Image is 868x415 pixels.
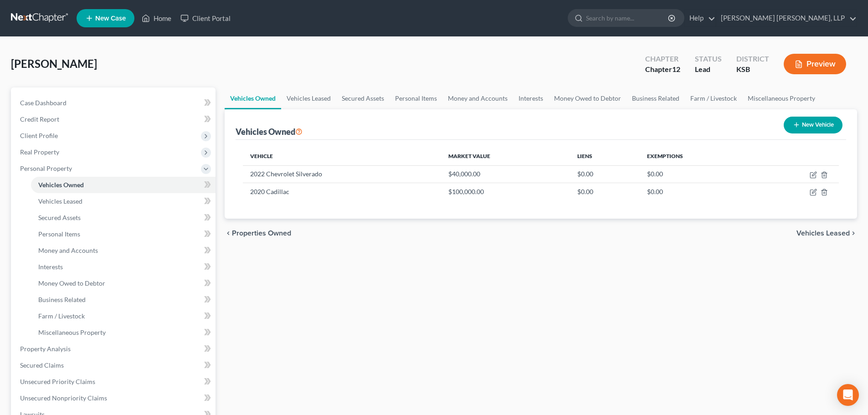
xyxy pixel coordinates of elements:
a: Miscellaneous Property [31,324,216,341]
td: 2022 Chevrolet Silverado [243,165,441,183]
span: Money Owed to Debtor [38,279,105,287]
span: Unsecured Nonpriority Claims [20,394,107,402]
div: Chapter [645,64,680,75]
span: Secured Claims [20,361,64,369]
a: Interests [31,259,216,275]
span: Money and Accounts [38,246,98,254]
span: Farm / Livestock [38,312,85,320]
a: Vehicles Owned [225,87,281,109]
span: Credit Report [20,115,59,123]
span: Miscellaneous Property [38,328,106,336]
a: Unsecured Nonpriority Claims [13,390,216,406]
a: Money Owed to Debtor [549,87,627,109]
a: Secured Assets [336,87,390,109]
span: [PERSON_NAME] [11,57,97,70]
a: Personal Items [390,87,442,109]
span: Vehicles Owned [38,181,84,189]
a: Farm / Livestock [685,87,742,109]
a: Vehicles Leased [281,87,336,109]
div: Lead [695,64,722,75]
span: Personal Property [20,164,72,172]
td: $0.00 [640,165,755,183]
a: Business Related [31,292,216,308]
div: Open Intercom Messenger [837,384,859,406]
span: Vehicles Leased [38,197,82,205]
a: Unsecured Priority Claims [13,374,216,390]
a: Secured Claims [13,357,216,374]
td: 2020 Cadillac [243,183,441,200]
span: Real Property [20,148,59,156]
a: Miscellaneous Property [742,87,821,109]
span: Case Dashboard [20,99,67,107]
div: District [736,54,769,64]
span: Vehicles Leased [796,230,850,237]
span: Business Related [38,296,86,303]
span: Client Profile [20,132,58,139]
input: Search by name... [586,10,669,26]
span: Personal Items [38,230,80,238]
th: Liens [570,147,640,165]
div: KSB [736,64,769,75]
span: Property Analysis [20,345,71,353]
td: $0.00 [570,165,640,183]
span: Unsecured Priority Claims [20,378,95,385]
a: Farm / Livestock [31,308,216,324]
i: chevron_right [850,230,857,237]
button: New Vehicle [784,117,842,133]
th: Market Value [441,147,570,165]
th: Exemptions [640,147,755,165]
a: Home [137,10,176,26]
a: Money Owed to Debtor [31,275,216,292]
a: Property Analysis [13,341,216,357]
td: $0.00 [570,183,640,200]
button: chevron_left Properties Owned [225,230,291,237]
a: Client Portal [176,10,235,26]
span: Interests [38,263,63,271]
a: Secured Assets [31,210,216,226]
a: Help [685,10,715,26]
div: Status [695,54,722,64]
span: 12 [672,65,680,73]
div: Vehicles Owned [236,126,303,137]
a: Money and Accounts [31,242,216,259]
a: Vehicles Owned [31,177,216,193]
td: $40,000.00 [441,165,570,183]
a: Personal Items [31,226,216,242]
span: Secured Assets [38,214,81,221]
a: [PERSON_NAME] [PERSON_NAME], LLP [716,10,857,26]
button: Vehicles Leased chevron_right [796,230,857,237]
a: Business Related [627,87,685,109]
td: $0.00 [640,183,755,200]
span: Properties Owned [232,230,291,237]
a: Credit Report [13,111,216,128]
i: chevron_left [225,230,232,237]
a: Money and Accounts [442,87,513,109]
a: Interests [513,87,549,109]
div: Chapter [645,54,680,64]
button: Preview [784,54,846,74]
a: Case Dashboard [13,95,216,111]
span: New Case [95,15,126,22]
td: $100,000.00 [441,183,570,200]
a: Vehicles Leased [31,193,216,210]
th: Vehicle [243,147,441,165]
